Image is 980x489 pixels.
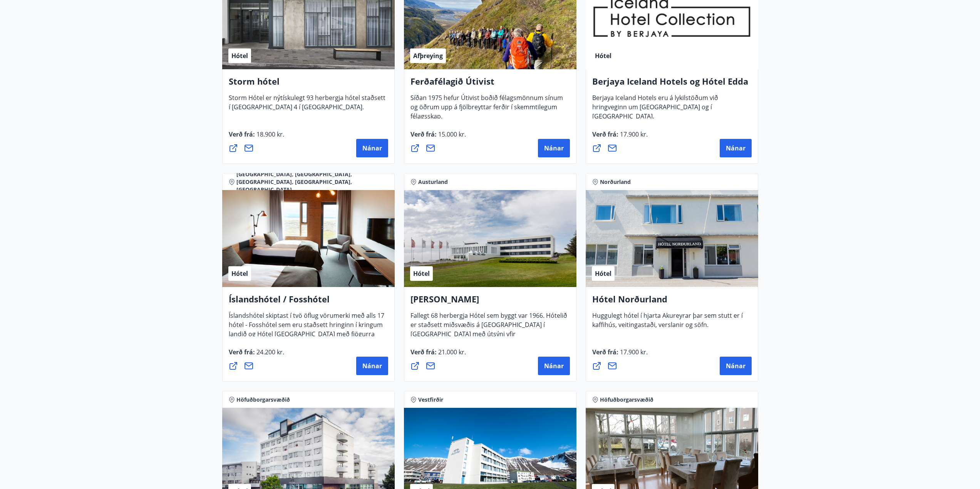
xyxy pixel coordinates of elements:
span: Hótel [231,52,248,60]
span: Nánar [726,144,745,152]
button: Nánar [720,139,752,157]
button: Nánar [538,357,570,375]
h4: [PERSON_NAME] [410,293,570,311]
span: Storm Hótel er nýtískulegt 93 herbergja hótel staðsett í [GEOGRAPHIC_DATA] 4 í [GEOGRAPHIC_DATA]. [229,93,385,117]
span: Vestfirðir [418,396,443,404]
span: Verð frá : [592,348,648,362]
span: Norðurland [600,178,631,186]
span: Nánar [544,144,564,152]
span: Hótel [231,269,248,278]
span: Verð frá : [229,130,284,145]
span: Verð frá : [410,348,466,362]
span: Hótel [413,269,430,278]
span: Íslandshótel skiptast í tvö öflug vörumerki með alls 17 hótel - Fosshótel sem eru staðsett hringi... [229,311,384,354]
span: 18.900 kr. [255,130,284,139]
button: Nánar [538,139,570,157]
span: Nánar [544,362,564,370]
span: Berjaya Iceland Hotels eru á lykilstöðum við hringveginn um [GEOGRAPHIC_DATA] og í [GEOGRAPHIC_DA... [592,93,718,127]
span: Huggulegt hótel í hjarta Akureyrar þar sem stutt er í kaffihús, veitingastaði, verslanir og söfn. [592,311,743,335]
span: Hótel [595,52,611,60]
span: Nánar [726,362,745,370]
span: 21.000 kr. [437,348,466,356]
span: 15.000 kr. [437,130,466,139]
span: Verð frá : [229,348,284,362]
span: Hótel [595,269,611,278]
span: 17.900 kr. [618,348,648,356]
span: Afþreying [413,52,443,60]
span: Síðan 1975 hefur Útivist boðið félagsmönnum sínum og öðrum upp á fjölbreyttar ferðir í skemmtileg... [410,93,563,127]
h4: Storm hótel [229,75,388,93]
h4: Hótel Norðurland [592,293,752,311]
span: Nánar [362,362,382,370]
span: Austurland [418,178,448,186]
span: 24.200 kr. [255,348,284,356]
span: 17.900 kr. [618,130,648,139]
button: Nánar [356,139,388,157]
button: Nánar [720,357,752,375]
h4: Íslandshótel / Fosshótel [229,293,388,311]
h4: Berjaya Iceland Hotels og Hótel Edda [592,75,752,93]
span: [GEOGRAPHIC_DATA], [GEOGRAPHIC_DATA], [GEOGRAPHIC_DATA], [GEOGRAPHIC_DATA], [GEOGRAPHIC_DATA] [236,170,388,194]
h4: Ferðafélagið Útivist [410,75,570,93]
span: Höfuðborgarsvæðið [600,396,653,404]
span: Fallegt 68 herbergja Hótel sem byggt var 1966. Hótelið er staðsett miðsvæðis á [GEOGRAPHIC_DATA] ... [410,311,567,354]
button: Nánar [356,357,388,375]
span: Verð frá : [410,130,466,145]
span: Verð frá : [592,130,648,145]
span: Nánar [362,144,382,152]
span: Höfuðborgarsvæðið [236,396,290,404]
